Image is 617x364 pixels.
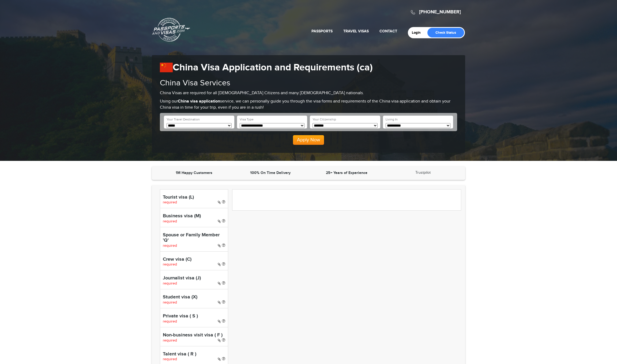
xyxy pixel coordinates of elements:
[152,18,190,42] a: Passports & [DOMAIN_NAME]
[419,9,461,15] a: [PHONE_NUMBER]
[163,257,225,262] h4: Crew visa (C)
[163,219,177,223] span: required
[167,117,200,122] label: Your Travel Destination
[386,117,398,122] label: Living In
[163,281,177,286] span: required
[163,314,225,319] h4: Private visa ( S )
[160,90,457,96] p: China Visas are required for all [DEMOGRAPHIC_DATA] Citizens and many [DEMOGRAPHIC_DATA] nationals.
[176,170,212,175] strong: 1M Happy Customers
[427,28,464,37] a: Check Status
[218,263,221,266] i: Paper Visa
[218,244,221,248] i: Paper Visa
[240,117,254,122] label: Visa Type
[218,282,221,285] i: Paper Visa
[415,170,431,175] a: Trustpilot
[250,170,291,175] strong: 100% On Time Delivery
[160,62,457,73] h1: China Visa Application and Requirements (ca)
[163,357,177,361] span: required
[163,200,177,204] span: required
[326,170,367,175] strong: 25+ Years of Experience
[311,29,333,33] a: Passports
[163,233,225,243] h4: Spouse or Family Member 'Q'
[343,29,369,33] a: Travel Visas
[218,301,221,304] i: Paper Visa
[379,29,397,33] a: Contact
[218,339,221,342] i: Paper Visa
[160,79,457,88] h2: China Visa Services
[218,200,221,204] i: Paper Visa
[163,319,177,324] span: required
[218,219,221,223] i: Paper Visa
[178,99,220,104] strong: China visa application
[163,244,177,248] span: required
[412,31,424,35] a: Login
[163,338,177,343] span: required
[163,195,225,200] h4: Tourist visa (L)
[163,262,177,267] span: required
[163,352,225,357] h4: Talent visa ( R )
[218,357,221,361] i: Paper Visa
[163,295,225,300] h4: Student visa (X)
[313,117,336,122] label: Your Citizenship
[163,333,225,338] h4: Non-business visit visa ( F )
[293,135,324,145] button: Apply Now
[163,276,225,281] h4: Journalist visa (J)
[218,320,221,323] i: Paper Visa
[163,214,225,219] h4: Business visa (M)
[163,300,177,305] span: required
[160,98,457,111] p: Using our service, we can personally guide you through the visa forms and requirements of the Chi...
